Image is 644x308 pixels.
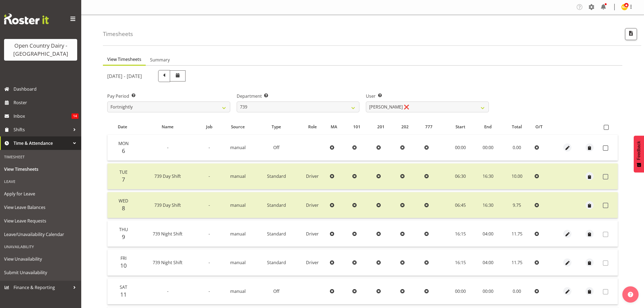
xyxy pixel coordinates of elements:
td: 16:30 [474,163,502,189]
span: Time & Attendance [14,139,70,147]
div: Open Country Dairy - [GEOGRAPHIC_DATA] [9,42,72,58]
td: Standard [256,250,297,276]
td: 00:00 [446,135,474,161]
span: 202 [401,124,409,130]
td: Standard [256,163,297,189]
span: 7 [122,176,125,183]
td: 0.00 [502,135,532,161]
span: O/T [535,124,543,130]
td: 00:00 [474,278,502,304]
span: 739 Night Shift [153,260,183,266]
div: Unavailability [1,241,80,252]
span: Feedback [636,141,641,160]
a: View Leave Balances [1,201,80,214]
span: manual [230,173,246,179]
span: Driver [306,260,319,266]
span: Tue [119,169,128,175]
span: manual [230,202,246,208]
span: manual [230,231,246,237]
span: Driver [306,202,319,208]
span: Submit Unavailability [4,268,77,277]
button: Feedback - Show survey [634,136,644,172]
span: - [209,288,210,294]
span: Fri [121,255,126,261]
td: Off [256,278,297,304]
span: Driver [306,231,319,237]
img: milk-reception-awarua7542.jpg [621,4,628,10]
span: View Timesheets [107,56,141,63]
span: View Unavailability [4,255,77,263]
a: View Leave Requests [1,214,80,228]
span: Apply for Leave [4,190,77,198]
td: 16:30 [474,192,502,218]
span: View Leave Balances [4,203,77,211]
span: - [167,145,168,150]
a: View Unavailability [1,252,80,266]
div: Leave [1,176,80,187]
a: Apply for Leave [1,187,80,201]
span: Shifts [14,126,70,134]
td: Standard [256,192,297,218]
td: 04:00 [474,250,502,276]
a: Submit Unavailability [1,266,80,279]
a: Leave/Unavailability Calendar [1,228,80,241]
span: 739 Day Shift [154,202,181,208]
td: Off [256,135,297,161]
h5: [DATE] - [DATE] [107,73,142,79]
span: 101 [353,124,360,130]
span: Roster [14,99,79,107]
label: Pay Period [107,93,230,99]
span: Driver [306,173,319,179]
span: Role [308,124,317,130]
span: - [209,173,210,179]
span: 14 [71,113,79,119]
span: MA [331,124,337,130]
span: 11 [120,291,127,298]
span: Summary [150,57,170,63]
span: Wed [119,198,128,204]
td: 16:15 [446,250,474,276]
td: Standard [256,221,297,247]
span: Leave/Unavailability Calendar [4,230,77,238]
span: Job [206,124,212,130]
span: manual [230,260,246,266]
div: Timesheet [1,151,80,162]
span: 9 [122,233,125,241]
label: Department [237,93,360,99]
span: - [209,202,210,208]
td: 06:45 [446,192,474,218]
span: - [209,231,210,237]
span: 8 [122,204,125,212]
span: View Leave Requests [4,217,77,225]
td: 06:30 [446,163,474,189]
span: Name [162,124,174,130]
span: 739 Night Shift [153,231,183,237]
h4: Timesheets [103,31,133,37]
span: - [167,288,168,294]
span: Finance & Reporting [14,283,70,291]
a: View Timesheets [1,162,80,176]
td: 9.75 [502,192,532,218]
span: Thu [119,227,128,232]
td: 10.00 [502,163,532,189]
label: User [366,93,489,99]
span: Inbox [14,112,71,120]
span: 10 [120,262,127,269]
td: 0.00 [502,278,532,304]
span: 201 [377,124,385,130]
span: End [484,124,492,130]
button: Export CSV [625,28,637,40]
img: help-xxl-2.png [628,292,633,297]
span: Sat [120,284,127,290]
td: 11.75 [502,250,532,276]
span: - [209,145,210,150]
span: - [209,260,210,266]
span: Type [272,124,281,130]
td: 11.75 [502,221,532,247]
td: 04:00 [474,221,502,247]
span: 777 [425,124,432,130]
td: 00:00 [446,278,474,304]
span: manual [230,145,246,150]
span: manual [230,288,246,294]
span: View Timesheets [4,165,77,173]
